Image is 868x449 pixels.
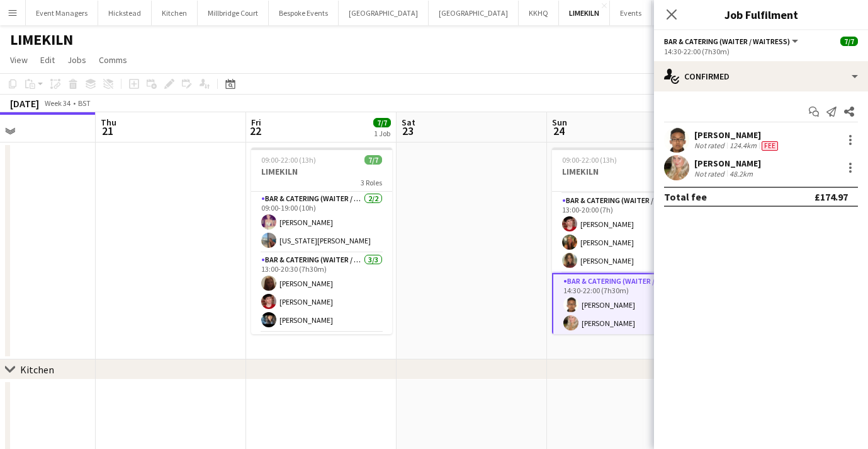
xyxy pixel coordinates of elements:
[552,166,693,177] h3: LIMEKILN
[559,1,610,25] button: LIMEKILN
[654,6,868,23] h3: Job Fulfilment
[840,37,858,46] span: 7/7
[727,169,755,178] div: 48.2km
[550,124,567,138] span: 24
[5,52,33,68] a: View
[373,118,391,127] span: 7/7
[654,61,868,91] div: Confirmed
[67,54,86,66] span: Jobs
[251,253,392,332] app-card-role: Bar & Catering (Waiter / waitress)3/313:00-20:30 (7h30m)[PERSON_NAME][PERSON_NAME][PERSON_NAME]
[198,1,269,25] button: Millbridge Court
[249,124,261,138] span: 22
[10,30,73,49] h1: LIMEKILN
[101,117,116,128] span: Thu
[152,1,198,25] button: Kitchen
[664,47,858,56] div: 14:30-22:00 (7h30m)
[694,158,761,169] div: [PERSON_NAME]
[99,124,116,138] span: 21
[610,1,652,25] button: Events
[552,117,567,128] span: Sun
[62,52,91,68] a: Jobs
[10,54,28,66] span: View
[694,129,781,141] div: [PERSON_NAME]
[269,1,339,25] button: Bespoke Events
[251,148,392,334] app-job-card: 09:00-22:00 (13h)7/7LIMEKILN3 RolesBar & Catering (Waiter / waitress)2/209:00-19:00 (10h)[PERSON_...
[339,1,429,25] button: [GEOGRAPHIC_DATA]
[26,1,98,25] button: Event Managers
[94,52,132,68] a: Comms
[694,169,727,178] div: Not rated
[814,190,848,203] div: £174.97
[759,141,781,151] div: Crew has different fees then in role
[762,141,778,151] span: Fee
[251,166,392,177] h3: LIMEKILN
[78,98,91,108] div: BST
[261,155,316,165] span: 09:00-22:00 (13h)
[42,98,73,108] span: Week 34
[35,52,60,68] a: Edit
[364,155,382,165] span: 7/7
[694,141,727,151] div: Not rated
[400,124,415,138] span: 23
[552,194,693,273] app-card-role: Bar & Catering (Waiter / waitress)3/313:00-20:00 (7h)[PERSON_NAME][PERSON_NAME][PERSON_NAME]
[402,117,415,128] span: Sat
[40,54,55,66] span: Edit
[99,54,127,66] span: Comms
[519,1,559,25] button: KKHQ
[374,129,390,138] div: 1 Job
[562,155,617,165] span: 09:00-22:00 (13h)
[664,37,800,46] button: Bar & Catering (Waiter / waitress)
[552,148,693,334] app-job-card: 09:00-22:00 (13h)7/7LIMEKILN3 Roles09:00-17:45 (8h45m)[PERSON_NAME][PERSON_NAME]Bar & Catering (W...
[361,178,382,187] span: 3 Roles
[10,97,39,110] div: [DATE]
[664,190,707,203] div: Total fee
[727,141,759,151] div: 124.4km
[20,363,54,376] div: Kitchen
[552,273,693,337] app-card-role: Bar & Catering (Waiter / waitress)2/214:30-22:00 (7h30m)[PERSON_NAME][PERSON_NAME]
[251,117,261,128] span: Fri
[664,37,790,46] span: Bar & Catering (Waiter / waitress)
[98,1,152,25] button: Hickstead
[652,1,742,25] button: [GEOGRAPHIC_DATA]
[429,1,519,25] button: [GEOGRAPHIC_DATA]
[251,192,392,253] app-card-role: Bar & Catering (Waiter / waitress)2/209:00-19:00 (10h)[PERSON_NAME][US_STATE][PERSON_NAME]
